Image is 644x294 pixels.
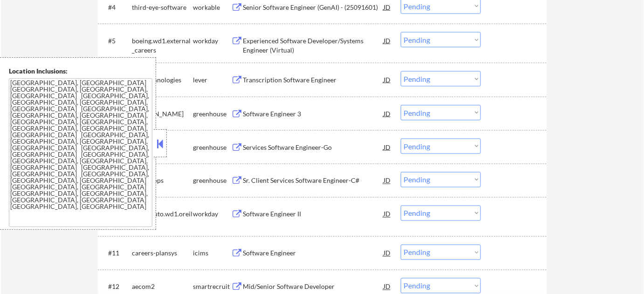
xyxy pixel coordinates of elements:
div: greenhouse [193,176,231,186]
div: #5 [108,36,124,46]
div: boeing.wd1.external_careers [132,36,193,54]
div: Location Inclusions: [9,67,152,76]
div: JD [383,71,392,88]
div: #11 [108,249,124,258]
div: workday [193,210,231,219]
div: careers-plansys [132,249,193,258]
div: JD [383,245,392,261]
div: Experienced Software Developer/Systems Engineer (Virtual) [243,36,384,54]
div: greenhouse [193,109,231,119]
div: Transcription Software Engineer [243,75,384,85]
div: JD [383,172,392,189]
div: Software Engineer [243,249,384,258]
div: Sr. Client Services Software Engineer-C# [243,176,384,186]
div: JD [383,139,392,155]
div: workday [193,36,231,46]
div: aecom2 [132,282,193,292]
div: Software Engineer II [243,210,384,219]
div: Services Software Engineer-Go [243,143,384,152]
div: third-eye-software [132,3,193,12]
div: JD [383,32,392,49]
div: workable [193,3,231,12]
div: Senior Software Engineer (GenAI) - (25091601) [243,3,384,12]
div: JD [383,105,392,122]
div: JD [383,206,392,222]
div: greenhouse [193,143,231,152]
div: lever [193,75,231,85]
div: Mid/Senior Software Developer [243,282,384,292]
div: #12 [108,282,124,292]
div: icims [193,249,231,258]
div: #4 [108,3,124,12]
div: Software Engineer 3 [243,109,384,119]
